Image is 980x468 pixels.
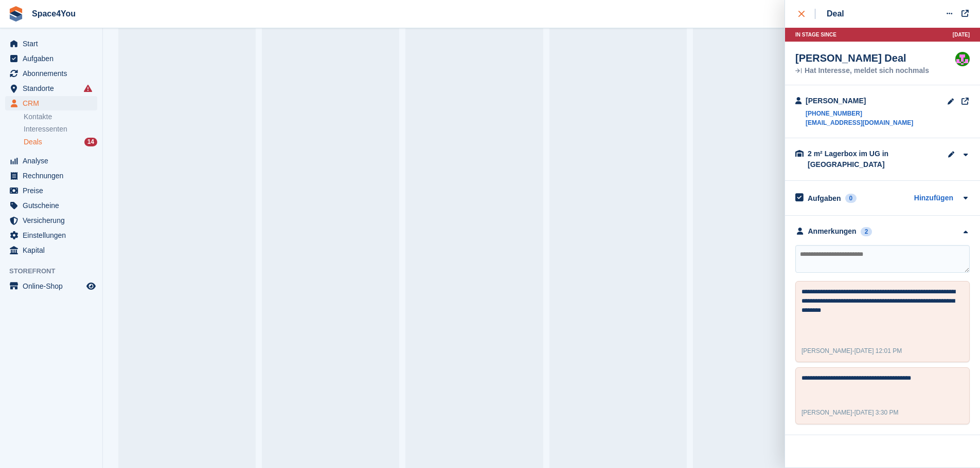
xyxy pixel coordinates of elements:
i: Es sind Fehler bei der Synchronisierung von Smart-Einträgen aufgetreten [84,84,92,92]
a: menu [5,213,97,228]
a: menu [5,96,97,110]
a: Speisekarte [5,279,97,293]
a: menu [5,243,97,257]
span: CRM [23,96,84,110]
span: Standorte [23,81,84,96]
span: Analyse [23,154,84,168]
span: In stage since [795,31,836,39]
a: menu [5,66,97,81]
span: [PERSON_NAME] [801,347,852,354]
img: stora-icon-8386f47178a22dfd0bd8f6a31ec36ba5ce8667c1dd55bd0f319d3a0aa187defe.svg [8,6,24,22]
span: Gutscheine [23,198,84,213]
a: Interessenten [24,124,97,135]
span: Deals [24,137,42,147]
a: menu [5,154,97,168]
span: Online-Shop [23,279,84,293]
span: [DATE] 12:01 PM [854,347,902,354]
a: Vorschau-Shop [85,280,97,292]
span: Preise [23,183,84,198]
a: menu [5,81,97,96]
span: [DATE] [953,31,970,39]
div: - [801,408,899,417]
img: Luca-André Talhoff [955,52,970,66]
div: 2 [861,227,872,236]
a: menu [5,228,97,242]
span: Kapital [23,243,84,257]
div: 14 [84,138,97,146]
div: [PERSON_NAME] Deal [795,52,929,64]
div: - [801,346,902,355]
span: Interessenten [24,124,67,134]
span: Versicherung [23,213,84,228]
span: Einstellungen [23,228,84,242]
span: Start [23,36,84,51]
a: menu [5,169,97,183]
a: [EMAIL_ADDRESS][DOMAIN_NAME] [806,118,913,127]
div: Anmerkungen [808,226,857,237]
div: Hat Interesse, meldet sich nochmals [795,67,929,74]
a: Deals 14 [24,137,97,147]
a: Space4You [28,5,80,22]
div: Deal [827,8,844,20]
span: Aufgaben [23,51,84,66]
span: Rechnungen [23,169,84,183]
a: Hinzufügen [914,193,953,204]
div: 0 [845,194,857,203]
a: menu [5,36,97,51]
span: Storefront [9,266,102,276]
a: menu [5,198,97,213]
h2: Aufgaben [808,194,841,203]
a: menu [5,183,97,198]
span: Abonnements [23,66,84,81]
span: [PERSON_NAME] [801,409,852,416]
div: 2 m² Lagerbox im UG in [GEOGRAPHIC_DATA] [808,148,911,170]
a: menu [5,51,97,66]
a: Kontakte [24,112,97,122]
a: [PHONE_NUMBER] [806,109,913,118]
div: [PERSON_NAME] [806,96,913,106]
span: [DATE] 3:30 PM [854,409,899,416]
